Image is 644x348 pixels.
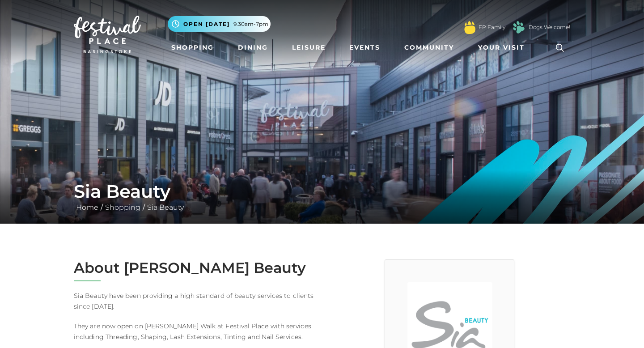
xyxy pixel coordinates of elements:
[103,203,143,212] a: Shopping
[74,290,315,312] p: Sia Beauty have been providing a high standard of beauty services to clients since [DATE].
[74,181,570,202] h1: Sia Beauty
[168,39,217,56] a: Shopping
[67,181,577,213] div: / /
[475,39,533,56] a: Your Visit
[346,39,384,56] a: Events
[74,321,315,342] p: They are now open on [PERSON_NAME] Walk at Festival Place with services including Threading, Shap...
[74,259,315,276] h2: About [PERSON_NAME] Beauty
[74,203,101,212] a: Home
[234,39,271,56] a: Dining
[401,39,458,56] a: Community
[288,39,329,56] a: Leisure
[479,23,505,31] a: FP Family
[183,20,230,28] span: Open [DATE]
[145,203,186,212] a: Sia Beauty
[233,20,268,28] span: 9.30am-7pm
[168,16,271,32] button: Open [DATE] 9.30am-7pm
[478,43,525,52] span: Your Visit
[529,23,570,31] a: Dogs Welcome!
[74,16,141,53] img: Festival Place Logo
